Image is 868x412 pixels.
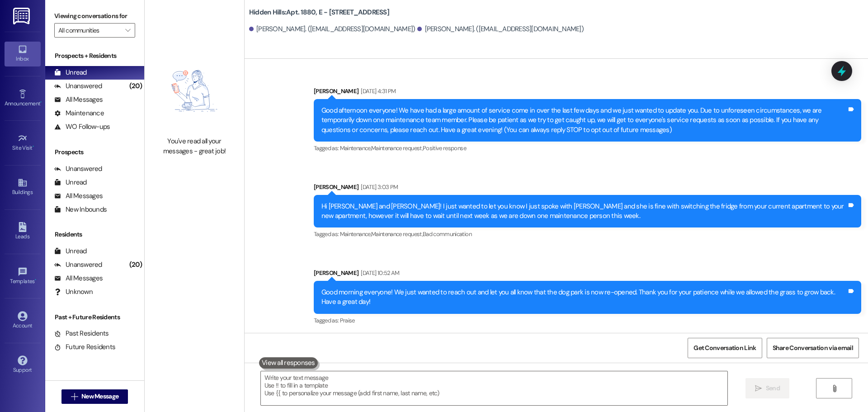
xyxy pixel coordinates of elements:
div: [DATE] 10:52 AM [359,268,399,278]
img: empty-state [155,50,234,132]
div: Prospects [45,147,144,157]
a: Account [5,308,41,333]
div: Tagged as: [314,142,861,155]
span: Bad communication [423,230,472,238]
div: All Messages [54,95,103,104]
i:  [125,27,130,34]
span: Positive response [423,144,466,152]
div: Tagged as: [314,314,861,327]
span: • [40,99,42,105]
span: Get Conversation Link [693,343,756,353]
div: Good afternoon everyone! We have had a large amount of service come in over the last few days and... [321,106,847,135]
i:  [831,385,838,392]
span: New Message [81,392,118,401]
div: [PERSON_NAME]. ([EMAIL_ADDRESS][DOMAIN_NAME]) [417,24,584,34]
label: Viewing conversations for [54,9,135,23]
i:  [755,385,762,392]
i:  [71,393,78,400]
span: • [35,277,36,283]
div: Tagged as: [314,227,861,241]
div: Unanswered [54,81,102,91]
div: Future Residents [54,342,115,352]
span: Share Conversation via email [773,343,853,353]
div: Maintenance [54,109,104,118]
span: Send [766,384,780,393]
span: Maintenance request , [371,230,423,238]
button: New Message [61,389,128,404]
a: Leads [5,219,41,244]
div: All Messages [54,191,103,201]
button: Share Conversation via email [767,338,859,358]
button: Get Conversation Link [688,338,762,358]
div: Unknown [54,287,93,297]
div: [PERSON_NAME] [314,268,861,281]
div: Unanswered [54,164,102,174]
div: Good morning everyone! We just wanted to reach out and let you all know that the dog park is now ... [321,288,847,307]
div: All Messages [54,274,103,283]
div: Hi [PERSON_NAME] and [PERSON_NAME]! I just wanted to let you know I just spoke with [PERSON_NAME]... [321,202,847,221]
a: Support [5,353,41,377]
b: Hidden Hills: Apt. 1880, E - [STREET_ADDRESS] [249,8,389,17]
span: Maintenance , [340,144,371,152]
span: Maintenance , [340,230,371,238]
div: Unanswered [54,260,102,270]
span: Maintenance request , [371,144,423,152]
div: Residents [45,230,144,239]
a: Site Visit • [5,131,41,155]
a: Buildings [5,175,41,199]
img: ResiDesk Logo [13,8,32,24]
button: Send [745,378,789,398]
div: Past + Future Residents [45,313,144,322]
div: Unread [54,68,87,77]
div: (20) [127,258,144,272]
div: You've read all your messages - great job! [155,137,234,156]
div: [PERSON_NAME] [314,86,861,99]
div: WO Follow-ups [54,122,110,132]
div: Prospects + Residents [45,51,144,61]
div: [PERSON_NAME]. ([EMAIL_ADDRESS][DOMAIN_NAME]) [249,24,415,34]
div: Past Residents [54,329,109,338]
a: Inbox [5,42,41,66]
div: [PERSON_NAME] [314,182,861,195]
div: (20) [127,79,144,93]
div: Unread [54,178,87,187]
div: Unread [54,246,87,256]
div: [DATE] 4:31 PM [359,86,396,96]
input: All communities [58,23,121,38]
div: [DATE] 3:03 PM [359,182,398,192]
span: Praise [340,317,355,324]
a: Templates • [5,264,41,289]
div: New Inbounds [54,205,107,214]
span: • [33,143,34,150]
